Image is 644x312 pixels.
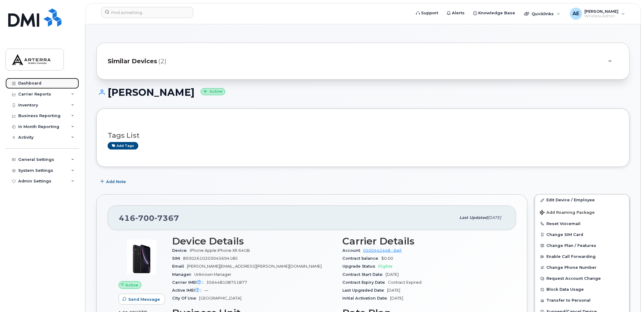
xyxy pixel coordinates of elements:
span: [DATE] [386,272,399,277]
span: Last updated [460,215,488,220]
span: Last Upgraded Date [342,288,387,293]
span: Add Roaming Package [540,210,595,216]
span: Email [172,264,187,269]
span: Device [172,248,190,253]
span: Change Plan / Features [547,243,597,248]
button: Add Roaming Package [535,206,629,218]
span: [DATE] [387,288,400,293]
span: Carrier IMEI [172,280,206,285]
a: 0500442448 - Bell [363,248,402,253]
button: Transfer to Personal [535,295,629,306]
a: Edit Device / Employee [535,195,629,206]
span: Eligible [379,264,393,269]
span: Contract Expired [388,280,422,285]
a: Add tags [108,142,138,150]
span: 416 [119,213,179,223]
button: Change Plan / Features [535,240,629,251]
span: City Of Use [172,296,199,300]
h1: [PERSON_NAME] [96,87,630,98]
span: — [204,288,208,293]
span: Enable Call Forwarding [547,255,596,259]
span: Active [126,282,139,288]
button: Block Data Usage [535,284,629,295]
span: Active IMEI [172,288,204,293]
img: image20231002-3703462-1qb80zy.jpeg [123,239,160,275]
button: Change SIM Card [535,229,629,240]
span: Upgrade Status [342,264,379,269]
span: Account [342,248,363,253]
button: Request Account Change [535,273,629,284]
span: [DATE] [390,296,403,300]
span: Initial Activation Date [342,296,390,300]
span: 356448108751877 [206,280,247,285]
span: Manager [172,272,194,277]
span: Add Note [106,179,126,185]
button: Add Note [96,176,131,187]
span: Contract Expiry Date [342,280,388,285]
span: Send Message [128,296,160,302]
span: $0.00 [382,256,393,261]
span: SIM [172,256,183,261]
span: Similar Devices [108,57,157,66]
span: [PERSON_NAME][EMAIL_ADDRESS][PERSON_NAME][DOMAIN_NAME] [187,264,322,269]
h3: Tags List [108,132,618,139]
span: 89302610203045694185 [183,256,238,261]
span: [DATE] [488,215,501,220]
span: 700 [135,213,154,223]
span: 7367 [154,213,179,223]
span: Contract balance [342,256,382,261]
span: [GEOGRAPHIC_DATA] [199,296,241,300]
span: Unknown Manager [194,272,231,277]
button: Reset Voicemail [535,218,629,229]
span: Contract Start Date [342,272,386,277]
span: (2) [158,57,166,66]
button: Send Message [119,294,165,305]
h3: Device Details [172,236,335,247]
button: Change Phone Number [535,262,629,273]
span: iPhone Apple iPhone XR 64GB [190,248,250,253]
button: Enable Call Forwarding [535,251,629,262]
h3: Carrier Details [342,236,505,247]
small: Active [201,88,225,95]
